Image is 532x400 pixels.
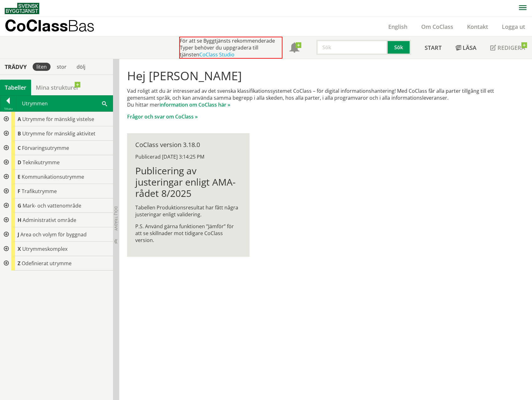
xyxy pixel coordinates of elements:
div: liten [33,63,51,71]
span: Utrymme för mänsklig vistelse [22,116,94,123]
p: P.S. Använd gärna funktionen ”Jämför” för att se skillnader mot tidigare CoClass version. [135,223,241,244]
h1: Publicering av justeringar enligt AMA-rådet 8/2025 [135,165,241,199]
span: Läsa [463,44,476,51]
span: Utrymme för mänsklig aktivitet [22,130,95,137]
h1: Hej [PERSON_NAME] [127,69,513,82]
div: Utrymmen [16,96,113,111]
span: Z [18,260,20,267]
div: Trädvy [1,63,30,70]
p: CoClass [5,22,94,29]
a: information om CoClass här » [159,101,230,108]
span: G [18,202,21,209]
span: Teknikutrymme [23,159,60,166]
a: Läsa [449,37,483,59]
a: Logga ut [495,23,532,30]
span: B [18,130,21,137]
a: Redigera [483,37,532,59]
span: Odefinierat utrymme [22,260,72,267]
span: F [18,188,20,195]
span: Notifikationer [289,43,299,53]
a: Mina strukturer [31,80,83,95]
span: Sök i tabellen [102,100,107,107]
span: Förvaringsutrymme [22,145,69,151]
div: För att se Byggtjänsts rekommenderade Typer behöver du uppgradera till tjänsten [179,37,282,59]
span: D [18,159,21,166]
span: Bas [68,16,94,35]
a: Start [418,37,449,59]
a: Om CoClass [414,23,460,30]
a: Kontakt [460,23,495,30]
div: Publicerad [DATE] 3:14:25 PM [135,153,241,160]
input: Sök [316,40,388,55]
p: Tabellen Produktionsresultat har fått några justeringar enligt validering. [135,204,241,218]
span: J [18,231,19,238]
div: CoClass version 3.18.0 [135,141,241,148]
span: Utrymmeskomplex [22,245,67,252]
span: X [18,245,21,252]
span: Mark- och vattenområde [23,202,81,209]
a: CoClass Studio [199,51,234,58]
div: stor [53,63,70,71]
span: Kommunikationsutrymme [22,173,84,180]
span: C [18,145,21,151]
span: Area och volym för byggnad [20,231,87,238]
a: English [381,23,414,30]
a: CoClassBas [5,17,108,36]
span: Administrativt område [23,217,76,224]
p: Vad roligt att du är intresserad av det svenska klassifikationssystemet CoClass – för digital inf... [127,87,513,108]
span: Dölj trädvy [113,206,119,231]
span: Redigera [497,44,525,51]
span: H [18,217,21,224]
span: Trafikutrymme [22,188,57,195]
div: Tillbaka [0,106,16,111]
span: Start [425,44,442,51]
span: A [18,116,21,123]
img: Svensk Byggtjänst [5,3,39,14]
a: Frågor och svar om CoClass » [127,113,198,120]
div: dölj [73,63,89,71]
button: Sök [388,40,411,55]
span: E [18,173,20,180]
